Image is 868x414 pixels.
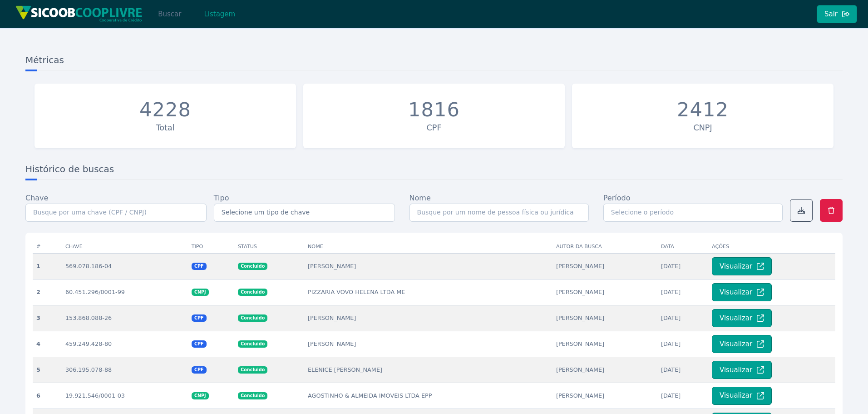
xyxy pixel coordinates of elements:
td: 459.249.428-80 [62,331,188,357]
th: 5 [33,357,62,383]
td: [DATE] [657,279,708,305]
td: 153.868.088-26 [62,305,188,331]
h3: Métricas [25,54,843,70]
span: CPF [192,314,207,322]
th: Autor da busca [552,240,657,254]
div: 2412 [677,98,729,122]
button: Visualizar [712,309,772,327]
span: CPF [192,366,207,374]
img: img/sicoob_cooplivre.png [15,5,143,22]
th: Tipo [188,240,234,254]
div: CNPJ [577,122,829,134]
span: Concluido [238,366,267,374]
td: [PERSON_NAME] [304,253,552,279]
span: Concluido [238,263,267,270]
td: PIZZARIA VOVO HELENA LTDA ME [304,279,552,305]
td: [DATE] [657,383,708,409]
th: Nome [304,240,552,254]
button: Listagem [196,5,243,23]
button: Visualizar [712,335,772,353]
label: Período [603,193,631,204]
div: Total [39,122,291,134]
td: 60.451.296/0001-99 [62,279,188,305]
th: 2 [33,279,62,305]
label: Tipo [214,193,229,204]
td: 569.078.186-04 [62,253,188,279]
th: Chave [62,240,188,254]
td: [PERSON_NAME] [304,305,552,331]
th: 4 [33,331,62,357]
button: Visualizar [712,257,772,275]
td: [PERSON_NAME] [552,331,657,357]
td: [DATE] [657,305,708,331]
th: 6 [33,383,62,409]
span: CNPJ [192,392,209,399]
td: [PERSON_NAME] [552,383,657,409]
td: [DATE] [657,253,708,279]
div: 4228 [139,98,191,122]
th: 1 [33,253,62,279]
th: Data [657,240,708,254]
td: [PERSON_NAME] [552,305,657,331]
div: CPF [308,122,560,134]
div: 1816 [408,98,460,122]
td: [DATE] [657,331,708,357]
td: ELENICE [PERSON_NAME] [304,357,552,383]
button: Visualizar [712,361,772,379]
span: Concluido [238,289,267,296]
input: Busque por uma chave (CPF / CNPJ) [25,204,207,222]
td: [PERSON_NAME] [552,253,657,279]
td: [PERSON_NAME] [304,331,552,357]
h3: Histórico de buscas [25,163,843,180]
button: Sair [817,5,857,23]
td: 19.921.546/0001-03 [62,383,188,409]
td: [PERSON_NAME] [552,279,657,305]
span: CPF [192,263,207,270]
button: Visualizar [712,283,772,301]
td: AGOSTINHO & ALMEIDA IMOVEIS LTDA EPP [304,383,552,409]
th: Ações [708,240,835,254]
th: Status [234,240,304,254]
th: # [33,240,62,254]
th: 3 [33,305,62,331]
span: Concluido [238,392,267,399]
input: Selecione o período [603,204,783,222]
span: CNPJ [192,289,209,296]
span: Concluido [238,340,267,348]
button: Visualizar [712,387,772,405]
label: Nome [409,193,431,204]
td: [PERSON_NAME] [552,357,657,383]
span: CPF [192,340,207,348]
label: Chave [25,193,48,204]
button: Buscar [150,5,189,23]
td: [DATE] [657,357,708,383]
input: Busque por um nome de pessoa física ou jurídica [409,204,589,222]
td: 306.195.078-88 [62,357,188,383]
span: Concluido [238,314,267,322]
